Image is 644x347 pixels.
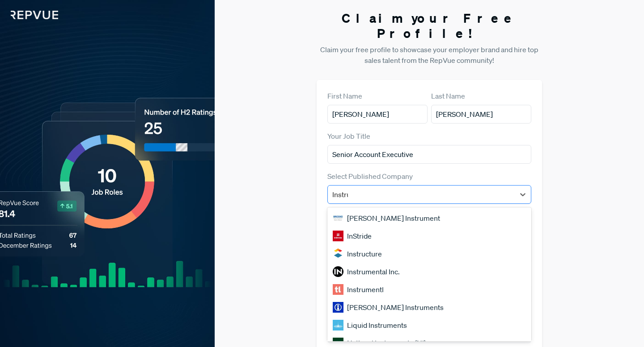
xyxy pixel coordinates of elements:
img: Liquid Instruments [333,320,343,330]
img: Brooks Instrument [333,213,343,223]
div: Instructure [327,245,531,263]
img: InStride [333,231,343,241]
h3: Claim your Free Profile! [317,11,542,41]
label: First Name [327,91,362,101]
div: Liquid Instruments [327,316,531,334]
img: Instructure [333,248,343,259]
label: Last Name [431,91,465,101]
label: Select Published Company [327,171,413,182]
img: ISAAC Instruments [333,302,343,313]
input: Title [327,145,531,164]
div: Instrumentl [327,281,531,298]
p: Claim your free profile to showcase your employer brand and hire top sales talent from the RepVue... [317,44,542,66]
label: Your Job Title [327,131,370,141]
div: InStride [327,227,531,245]
div: Instrumental Inc. [327,263,531,281]
input: Last Name [431,105,531,124]
input: First Name [327,105,428,124]
img: Instrumentl [333,284,343,295]
img: Instrumental Inc. [333,266,343,277]
div: [PERSON_NAME] Instrument [327,209,531,227]
div: [PERSON_NAME] Instruments [327,298,531,316]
